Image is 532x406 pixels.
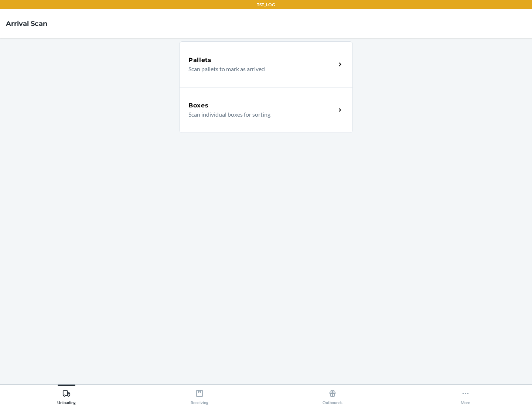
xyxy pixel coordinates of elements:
h5: Boxes [188,101,209,110]
div: Outbounds [323,386,342,405]
div: Unloading [57,386,76,405]
div: More [461,386,470,405]
p: Scan pallets to mark as arrived [188,65,330,73]
div: Receiving [191,386,208,405]
a: PalletsScan pallets to mark as arrived [179,41,353,87]
a: BoxesScan individual boxes for sorting [179,87,353,133]
h4: Arrival Scan [6,19,47,28]
button: Outbounds [266,385,399,405]
p: Scan individual boxes for sorting [188,110,330,119]
button: More [399,385,532,405]
button: Receiving [133,385,266,405]
p: TST_LOG [257,1,275,8]
h5: Pallets [188,56,212,65]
